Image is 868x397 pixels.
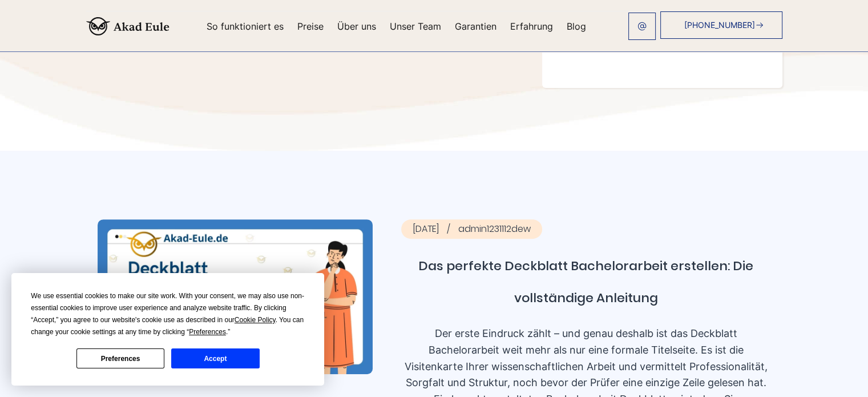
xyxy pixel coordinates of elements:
span: Preferences [189,328,226,336]
a: Blog [567,22,586,31]
img: Titelblatt deiner Bachelorarbeit [98,219,373,374]
a: So funktioniert es [207,22,284,31]
a: Über uns [337,22,376,31]
a: Das perfekte Deckblatt Bachelorarbeit erstellen: Die vollständige Anleitung [401,250,771,314]
button: Preferences [76,348,164,368]
a: Garantien [455,22,496,31]
img: email [637,22,647,31]
div: We use essential cookies to make our site work. With your consent, we may also use non-essential ... [31,290,305,338]
span: [PHONE_NUMBER] [684,21,755,30]
time: [DATE] [413,222,458,235]
a: Unser Team [390,22,441,31]
button: Accept [171,348,259,368]
a: [PHONE_NUMBER] [660,11,782,39]
a: Preise [297,22,324,31]
img: logo [86,17,169,35]
address: admin1231112dew [401,219,542,239]
span: Cookie Policy [235,316,276,324]
div: Cookie Consent Prompt [11,273,324,386]
a: Erfahrung [510,22,553,31]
